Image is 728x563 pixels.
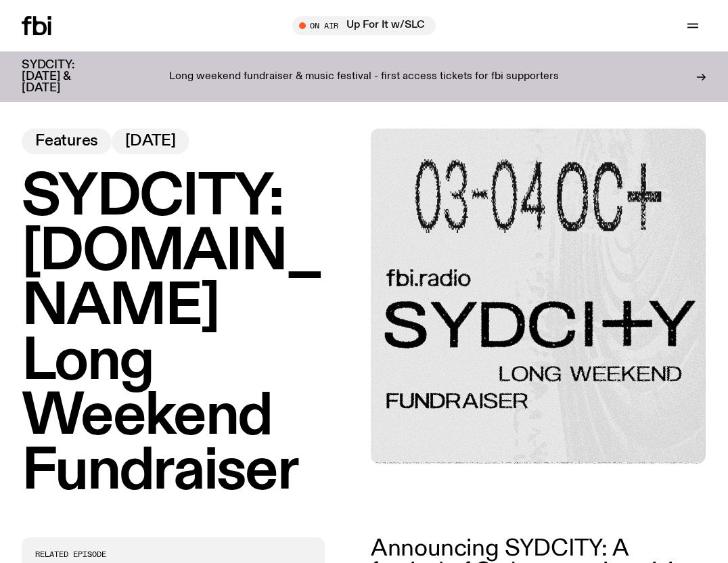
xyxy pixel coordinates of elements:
h1: SYDCITY: [DOMAIN_NAME] Long Weekend Fundraiser [22,171,357,499]
img: Black text on gray background. Reading top to bottom: 03-04 OCT. fbi.radio SYDCITY LONG WEEKEND F... [371,129,706,464]
span: Features [35,134,98,149]
button: On AirUp For It w/SLC [292,16,436,35]
h3: SYDCITY: [DATE] & [DATE] [22,60,108,94]
p: Long weekend fundraiser & music festival - first access tickets for fbi supporters [169,71,559,83]
span: [DATE] [125,134,176,149]
h3: Related Episode [35,551,311,558]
